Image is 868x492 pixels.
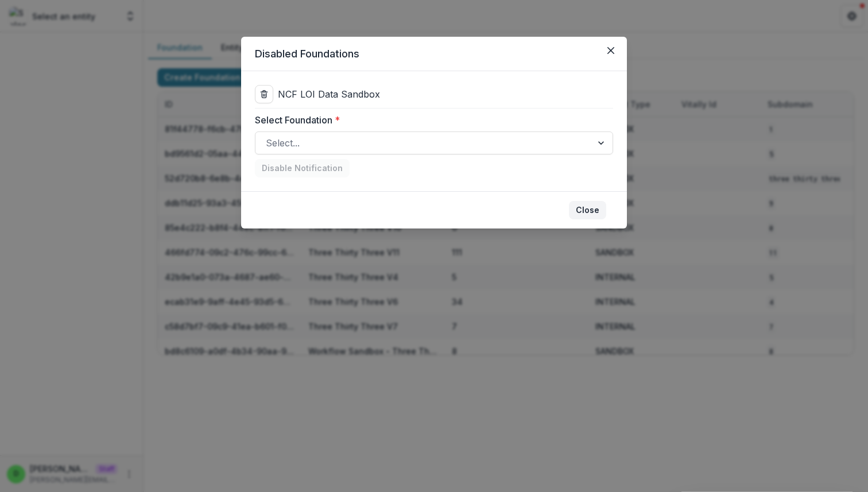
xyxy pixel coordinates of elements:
button: Disable Notification [255,159,350,177]
button: delete [255,85,273,103]
header: Disabled Foundations [241,37,627,71]
p: NCF LOI Data Sandbox [278,87,380,101]
button: Close [569,201,606,219]
button: Close [602,41,620,60]
label: Select Foundation [255,113,606,127]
